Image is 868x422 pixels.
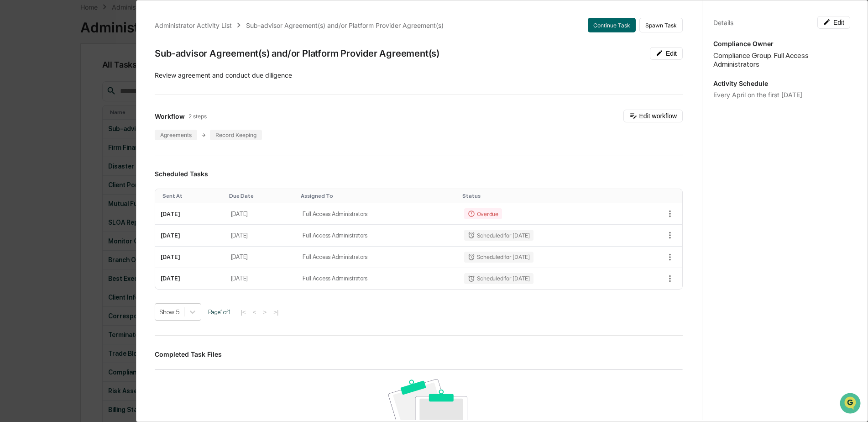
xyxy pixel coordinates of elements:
div: Toggle SortBy [301,193,455,199]
div: Sub-advisor Agreement(s) and/or Platform Provider Agreement(s) [246,21,444,29]
button: < [250,308,259,316]
div: Overdue [464,208,502,219]
a: 🗄️Attestations [63,111,117,128]
h3: Scheduled Tasks [155,170,683,178]
span: Pylon [91,155,110,162]
div: Every April on the first [DATE] [713,91,850,99]
button: Edit workflow [623,110,683,122]
td: [DATE] [155,225,225,246]
button: > [260,308,269,316]
td: [DATE] [155,247,225,268]
div: Sub-advisor Agreement(s) and/or Platform Provider Agreement(s) [155,48,439,59]
h3: Completed Task Files [155,350,683,358]
button: Start new chat [155,73,166,84]
td: [DATE] [225,203,297,225]
a: Powered byPylon [64,154,110,162]
button: Edit [650,47,683,60]
div: Scheduled for [DATE] [464,273,533,284]
span: 2 steps [188,113,207,120]
div: 🗄️ [66,116,73,123]
span: Data Lookup [18,132,58,142]
td: [DATE] [225,247,297,268]
div: Agreements [155,130,197,140]
td: [DATE] [225,268,297,289]
p: Review agreement and conduct due diligence [155,71,683,80]
td: Full Access Administrators [297,203,459,225]
span: Attestations [75,115,113,124]
button: |< [238,308,248,316]
td: Full Access Administrators [297,247,459,268]
td: [DATE] [225,225,297,246]
p: Compliance Owner [713,40,850,47]
div: Scheduled for [DATE] [464,230,533,241]
div: 🔎 [9,133,16,141]
div: Start new chat [31,70,150,79]
a: 🖐️Preclearance [5,111,63,128]
div: Toggle SortBy [162,193,221,199]
div: 🖐️ [9,116,16,123]
button: Continue Task [588,18,636,32]
span: Page 1 of 1 [208,308,231,316]
td: [DATE] [155,268,225,289]
p: How can we help? [9,19,166,34]
span: Preclearance [18,115,59,124]
div: Administrator Activity List [155,21,232,29]
div: Compliance Group: Full Access Administrators [713,51,850,69]
p: Activity Schedule [713,79,850,87]
div: Details [713,19,733,26]
iframe: Open customer support [839,392,863,417]
button: Spawn Task [639,18,683,32]
button: Edit [817,16,850,29]
span: Workflow [155,112,185,120]
td: [DATE] [155,203,225,225]
td: Full Access Administrators [297,268,459,289]
td: Full Access Administrators [297,225,459,246]
div: Toggle SortBy [229,193,293,199]
button: >| [271,308,281,316]
a: 🔎Data Lookup [5,129,61,145]
div: Scheduled for [DATE] [464,252,533,263]
img: 1746055101610-c473b297-6a78-478c-a979-82029cc54cd1 [9,70,26,86]
div: We're available if you need us! [31,79,115,86]
div: Toggle SortBy [462,193,626,199]
div: Record Keeping [210,130,262,140]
